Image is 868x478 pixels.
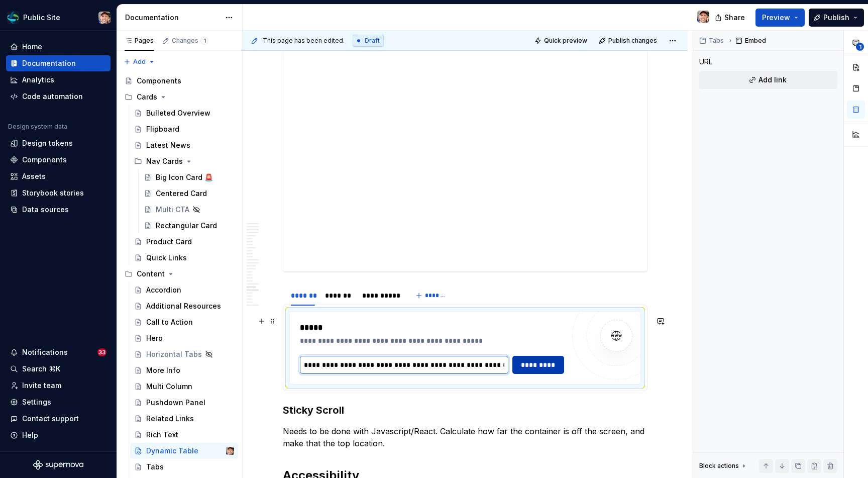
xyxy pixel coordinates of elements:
div: Search ⌘K [22,364,60,374]
p: Needs to be done with Javascript/React. Calculate how far the container is off the screen, and ma... [283,425,647,449]
a: Accordion [130,282,238,298]
a: Data sources [6,202,111,218]
div: Data sources [22,205,69,215]
div: Additional Resources [146,301,221,311]
a: Rich Text [130,427,238,443]
button: Notifications33 [6,344,111,360]
div: Public Site [23,13,60,23]
svg: Supernova Logo [33,460,83,470]
div: Rectangular Card [156,221,217,231]
span: Preview [762,13,790,23]
a: Rectangular Card [140,218,238,234]
div: Horizontal Tabs [146,349,202,359]
a: Hero [130,330,238,346]
span: Share [724,13,745,23]
a: Components [121,73,238,89]
a: Pushdown Panel [130,395,238,411]
div: Accordion [146,285,181,295]
div: Bulleted Overview [146,108,210,118]
div: Block actions [699,462,739,470]
button: Add [121,55,158,69]
div: Hero [146,333,163,343]
div: Call to Action [146,317,193,327]
div: Documentation [22,58,76,68]
a: Big Icon Card 🚨 [140,169,238,185]
span: 1 [200,37,208,45]
span: 33 [97,348,106,356]
img: f6f21888-ac52-4431-a6ea-009a12e2bf23.png [7,12,19,24]
a: Analytics [6,72,111,88]
div: Invite team [22,380,61,391]
div: Contact support [22,414,79,424]
a: Related Links [130,411,238,427]
div: Related Links [146,414,194,424]
a: Settings [6,394,111,410]
a: Tabs [130,459,238,475]
button: Publish [809,9,864,27]
a: Invite team [6,377,111,394]
a: Additional Resources [130,298,238,314]
div: Cards [121,89,238,105]
div: Analytics [22,75,54,85]
div: Help [22,430,38,440]
span: Add [133,58,146,66]
button: Add link [699,71,837,89]
a: Documentation [6,55,111,71]
div: Multi Column [146,381,192,392]
a: Flipboard [130,121,238,137]
div: Documentation [125,13,220,23]
span: This page has been edited. [263,37,345,45]
div: Nav Cards [146,156,183,166]
div: Storybook stories [22,188,84,198]
img: Chris Greufe [98,12,111,24]
a: Latest News [130,137,238,153]
div: URL [699,57,712,67]
div: Changes [172,37,208,45]
div: Content [121,266,238,282]
a: Components [6,152,111,168]
a: Centered Card [140,185,238,202]
a: Dynamic TableChris Greufe [130,443,238,459]
button: Contact support [6,411,111,427]
div: Settings [22,397,51,407]
div: Nav Cards [130,153,238,169]
button: Preview [755,9,805,27]
div: Rich Text [146,430,178,440]
div: Flipboard [146,124,179,134]
button: Tabs [696,34,728,48]
div: Centered Card [156,188,207,199]
span: Publish [823,13,849,23]
div: Dynamic Table [146,446,198,456]
span: Draft [365,37,380,45]
a: Quick Links [130,250,238,266]
div: Components [22,155,67,165]
section-item: Default [289,311,641,385]
a: Storybook stories [6,185,111,201]
button: Publish changes [596,34,662,48]
div: Components [137,76,181,86]
div: More Info [146,365,180,375]
div: Block actions [699,459,748,473]
div: Design tokens [22,138,73,148]
span: Quick preview [544,37,587,45]
span: 1 [856,43,864,51]
div: Design system data [8,123,67,131]
a: More Info [130,362,238,378]
button: Help [6,427,111,443]
span: Add link [758,75,787,85]
div: Multi CTA [156,205,189,215]
button: Public SiteChris Greufe [2,7,115,28]
div: Product Card [146,237,192,247]
div: Notifications [22,347,68,357]
a: Multi Column [130,378,238,395]
div: Tabs [146,462,164,472]
div: Quick Links [146,253,187,263]
button: Share [710,9,751,27]
div: Latest News [146,140,190,150]
div: Code automation [22,91,83,102]
a: Home [6,39,111,55]
div: Pages [125,37,154,45]
div: Pushdown Panel [146,398,205,408]
a: Assets [6,168,111,184]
